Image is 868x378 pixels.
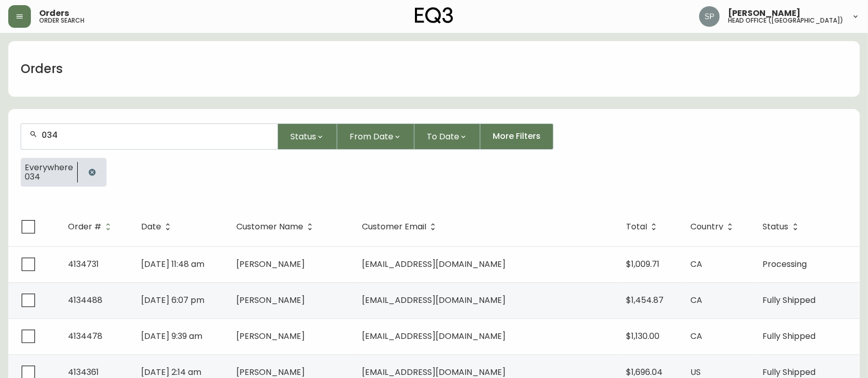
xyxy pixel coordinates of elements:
span: [EMAIL_ADDRESS][DOMAIN_NAME] [362,330,506,342]
span: $1,130.00 [626,330,659,342]
span: CA [690,258,702,270]
span: Order # [68,222,115,231]
span: [PERSON_NAME] [236,330,305,342]
span: Total [626,224,647,230]
span: Customer Email [362,224,426,230]
button: From Date [337,123,414,150]
span: [EMAIL_ADDRESS][DOMAIN_NAME] [362,294,506,306]
img: logo [415,7,453,24]
h5: head office ([GEOGRAPHIC_DATA]) [728,17,843,24]
span: [PERSON_NAME] [236,294,305,306]
span: [EMAIL_ADDRESS][DOMAIN_NAME] [362,258,506,270]
span: To Date [427,130,459,143]
span: Date [141,224,161,230]
input: Search [42,130,269,140]
span: Fully Shipped [763,366,816,378]
span: $1,454.87 [626,294,664,306]
button: To Date [414,123,480,150]
span: $1,696.04 [626,366,663,378]
span: Status [763,224,789,230]
span: [DATE] 9:39 am [141,330,202,342]
span: 4134361 [68,366,99,378]
span: Status [290,130,316,143]
span: CA [690,330,702,342]
span: Date [141,222,175,231]
span: Everywhere [25,163,73,172]
span: 4134478 [68,330,102,342]
span: [PERSON_NAME] [728,9,801,17]
span: [DATE] 2:14 am [141,366,201,378]
h5: order search [39,17,84,24]
span: 4134488 [68,294,102,306]
span: Processing [763,258,807,270]
h1: Orders [21,60,63,78]
span: US [690,366,701,378]
span: Country [690,224,723,230]
span: [PERSON_NAME] [236,258,305,270]
span: [DATE] 6:07 pm [141,294,204,306]
span: Status [763,222,802,231]
span: Customer Name [236,222,317,231]
span: Total [626,222,661,231]
span: Customer Name [236,224,303,230]
span: Country [690,222,737,231]
span: CA [690,294,702,306]
span: $1,009.71 [626,258,659,270]
span: Customer Email [362,222,440,231]
span: [EMAIL_ADDRESS][DOMAIN_NAME] [362,366,506,378]
span: 4134731 [68,258,99,270]
span: [DATE] 11:48 am [141,258,204,270]
span: Order # [68,224,101,230]
img: 0cb179e7bf3690758a1aaa5f0aafa0b4 [699,6,720,27]
span: [PERSON_NAME] [236,366,305,378]
span: More Filters [493,131,541,142]
span: 034 [25,172,73,182]
button: More Filters [480,123,553,150]
span: Orders [39,9,69,17]
button: Status [278,123,337,150]
span: Fully Shipped [763,330,816,342]
span: From Date [350,130,393,143]
span: Fully Shipped [763,294,816,306]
